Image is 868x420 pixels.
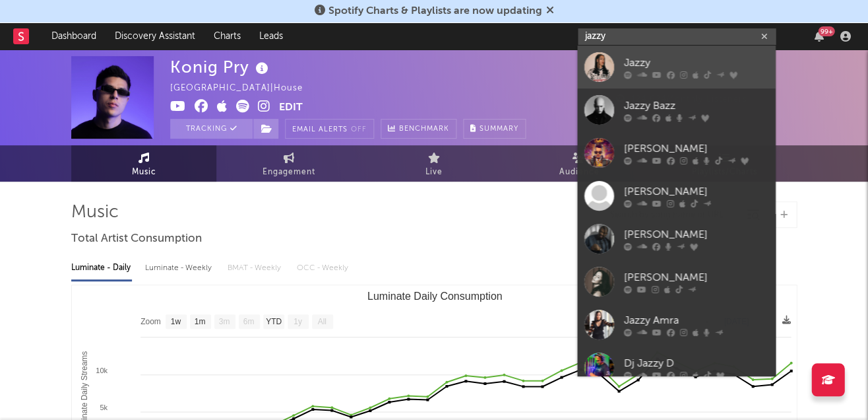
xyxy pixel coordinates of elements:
text: All [317,317,326,326]
em: Off [351,126,367,133]
div: Luminate - Daily [71,257,132,279]
text: 6m [243,317,255,326]
a: Leads [250,23,292,50]
div: Luminate - Weekly [145,257,214,279]
div: Dj Jazzy D [623,355,768,371]
input: Search for artists [578,28,776,45]
span: Total Artist Consumption [71,231,202,247]
a: Audience [507,145,652,182]
span: Benchmark [399,122,449,137]
button: 99+ [814,31,823,42]
span: Live [425,164,443,180]
a: [PERSON_NAME] [577,260,775,303]
div: 99 + [818,26,834,36]
div: Konig Pry [170,56,272,78]
a: Jazzy [577,46,775,88]
span: Spotify Charts & Playlists are now updating [328,6,542,17]
a: [PERSON_NAME] [577,217,775,260]
a: [PERSON_NAME] [577,131,775,174]
a: Jazzy Amra [577,303,775,346]
a: Discovery Assistant [106,23,204,50]
a: [PERSON_NAME] [577,174,775,217]
div: [GEOGRAPHIC_DATA] | House [170,81,318,96]
text: 1m [195,317,206,326]
span: Summary [480,125,518,133]
button: Summary [463,119,526,139]
text: Luminate Daily Consumption [367,291,503,302]
div: [PERSON_NAME] [623,227,768,242]
div: Jazzy [623,55,768,71]
div: [PERSON_NAME] [623,141,768,157]
span: Engagement [263,164,315,180]
div: [PERSON_NAME] [623,269,768,285]
text: 3m [219,317,230,326]
a: Music [71,145,216,182]
a: Jazzy Bazz [577,88,775,131]
a: Engagement [216,145,361,182]
text: 10k [96,367,108,374]
text: 5k [100,403,108,411]
div: Jazzy Bazz [623,98,768,114]
a: Dashboard [42,23,106,50]
a: Dj Jazzy D [577,346,775,389]
a: Charts [204,23,250,50]
button: Email AlertsOff [285,119,374,139]
button: Tracking [170,119,253,139]
a: Live [361,145,507,182]
span: Music [132,164,156,180]
div: [PERSON_NAME] [623,184,768,199]
button: Edit [279,100,303,116]
text: Zoom [140,317,161,326]
text: 1w [171,317,181,326]
text: YTD [266,317,282,326]
text: 1y [294,317,302,326]
a: Benchmark [381,119,456,139]
span: Dismiss [546,6,554,17]
div: Jazzy Amra [623,312,768,328]
span: Audience [559,164,600,180]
